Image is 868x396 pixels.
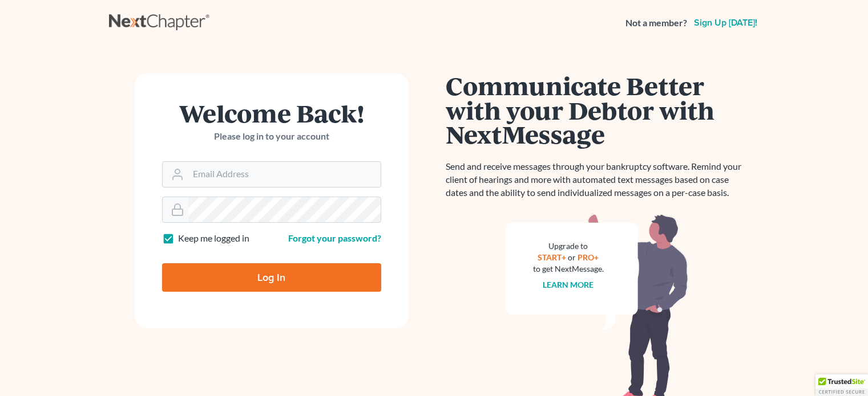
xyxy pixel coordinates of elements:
div: Upgrade to [533,240,604,252]
span: or [568,252,576,262]
h1: Communicate Better with your Debtor with NextMessage [446,74,748,146]
strong: Not a member? [625,17,687,30]
label: Keep me logged in [178,232,249,245]
input: Log In [162,263,381,292]
a: Forgot your password? [288,232,381,243]
h1: Welcome Back! [162,101,381,125]
p: Send and receive messages through your bankruptcy software. Remind your client of hearings and mo... [446,160,748,199]
input: Email Address [188,162,381,187]
p: Please log in to your account [162,130,381,143]
a: START+ [538,252,566,262]
a: PRO+ [578,252,599,262]
div: TrustedSite Certified [815,374,868,396]
a: Learn more [543,280,594,289]
a: Sign up [DATE]! [692,18,760,27]
div: to get NextMessage. [533,263,604,275]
